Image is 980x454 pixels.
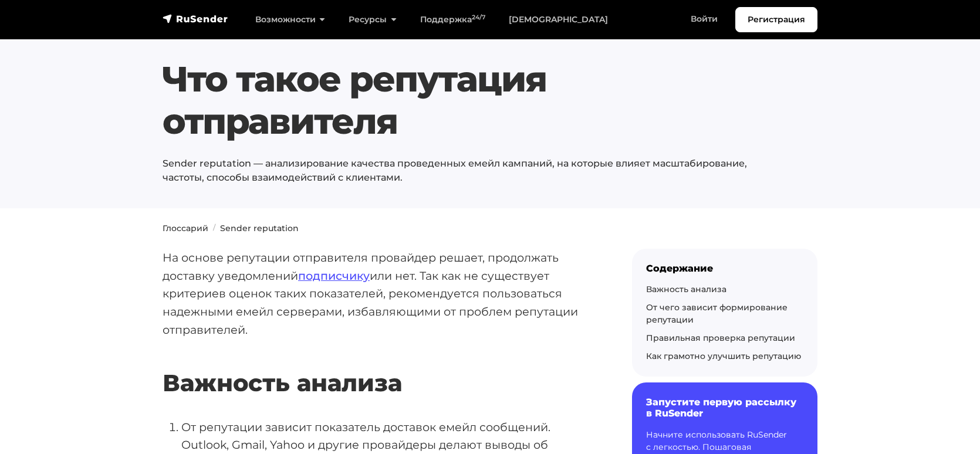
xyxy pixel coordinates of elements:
p: На основе репутации отправителя провайдер решает, продолжать доставку уведомлений или нет. Так ка... [163,249,594,339]
a: Регистрация [735,7,817,32]
a: подписчику [298,269,370,283]
a: Правильная проверка репутации [646,333,795,343]
a: Глоссарий [163,223,208,233]
a: Как грамотно улучшить репутацию [646,351,801,361]
nav: breadcrumb [156,222,824,235]
a: Ресурсы [337,8,408,32]
a: Войти [679,7,729,31]
div: Содержание [646,263,803,274]
p: Sender reputation — анализирование качества проведенных емейл кампаний, на которые влияет масштаб... [163,157,762,185]
a: [DEMOGRAPHIC_DATA] [497,8,620,32]
a: Возможности [244,8,337,32]
a: Важность анализа [646,284,726,294]
a: Поддержка24/7 [408,8,497,32]
h1: Что такое репутация отправителя [163,58,762,143]
li: Sender reputation [208,222,299,235]
h6: Запустите первую рассылку в RuSender [646,397,803,419]
img: RuSender [163,13,228,25]
h2: Важность анализа [163,334,594,397]
sup: 24/7 [472,13,485,21]
a: От чего зависит формирование репутации [646,302,788,325]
